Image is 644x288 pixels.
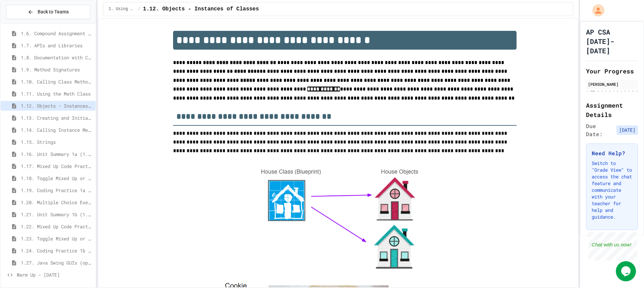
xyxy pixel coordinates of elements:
span: 1.21. Unit Summary 1b (1.7-1.15) [21,211,93,218]
span: 1. Using Objects and Methods [109,6,135,12]
span: 1.14. Calling Instance Methods [21,126,93,133]
div: My Account [585,3,606,18]
span: 1.27. Java Swing GUIs (optional) [21,259,93,266]
span: Due Date: [586,122,614,138]
span: Back to Teams [38,8,69,15]
span: 1.23. Toggle Mixed Up or Write Code Practice 1b (1.7-1.15) [21,235,93,242]
p: Switch to "Grade View" to access the chat feature and communicate with your teacher for help and ... [592,160,632,220]
span: / [138,6,140,12]
span: 1.15. Strings [21,138,93,146]
span: 1.13. Creating and Initializing Objects: Constructors [21,114,93,121]
span: 1.7. APIs and Libraries [21,42,93,49]
span: 1.17. Mixed Up Code Practice 1.1-1.6 [21,163,93,170]
span: 1.20. Multiple Choice Exercises for Unit 1a (1.1-1.6) [21,199,93,206]
span: 1.8. Documentation with Comments and Preconditions [21,54,93,61]
span: 1.11. Using the Math Class [21,90,93,97]
span: [DATE] [616,125,638,135]
span: 1.19. Coding Practice 1a (1.1-1.6) [21,187,93,194]
h2: Assignment Details [586,101,638,119]
span: 1.22. Mixed Up Code Practice 1b (1.7-1.15) [21,223,93,230]
iframe: chat widget [588,232,637,261]
h3: Need Help? [592,149,632,157]
span: Warm Up - [DATE] [17,271,93,278]
span: 1.9. Method Signatures [21,66,93,73]
span: 1.10. Calling Class Methods [21,78,93,85]
iframe: chat widget [616,261,637,281]
h1: AP CSA [DATE]-[DATE] [586,27,638,55]
span: 1.16. Unit Summary 1a (1.1-1.6) [21,151,93,158]
div: [PERSON_NAME] [588,81,636,87]
span: 1.12. Objects - Instances of Classes [143,5,259,13]
span: 1.12. Objects - Instances of Classes [21,102,93,109]
span: 1.18. Toggle Mixed Up or Write Code Practice 1.1-1.6 [21,175,93,182]
button: Back to Teams [6,5,90,19]
h2: Your Progress [586,66,638,76]
span: 1.24. Coding Practice 1b (1.7-1.15) [21,247,93,254]
span: 1.6. Compound Assignment Operators [21,30,93,37]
